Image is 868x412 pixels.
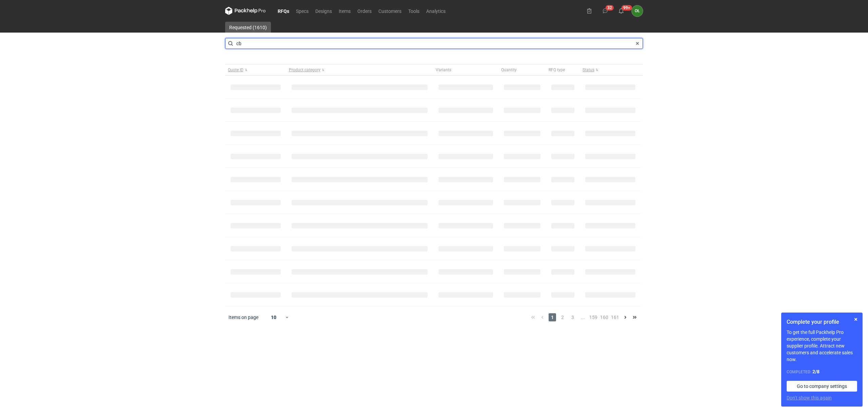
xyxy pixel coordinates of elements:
button: Skip for now [852,315,860,323]
span: Variants [436,67,451,73]
a: Specs [293,7,312,15]
a: Designs [312,7,335,15]
span: RFQ type [549,67,565,73]
a: Analytics [423,7,449,15]
a: Go to company settings [787,381,857,392]
a: Orders [354,7,375,15]
span: Status [583,67,594,73]
span: ... [579,313,587,321]
span: 1 [549,313,556,321]
svg: Packhelp Pro [225,7,266,15]
span: 161 [611,313,619,321]
a: Items [335,7,354,15]
span: Product category [289,67,320,73]
h1: Complete your profile [787,318,857,326]
span: 160 [600,313,608,321]
strong: 2 / 8 [812,369,820,374]
button: Status [580,64,641,75]
button: Quote ID [225,64,286,75]
span: Quantity [501,67,517,73]
div: Olga Łopatowicz [632,5,643,17]
span: 2 [559,313,566,321]
span: Items on page [229,314,258,321]
button: 32 [600,5,611,16]
button: Don’t show this again [787,394,832,401]
a: Customers [375,7,405,15]
button: Product category [286,64,433,75]
a: Tools [405,7,423,15]
button: 99+ [616,5,627,16]
span: 3 [569,313,576,321]
p: To get the full Packhelp Pro experience, complete your supplier profile. Attract new customers an... [787,329,857,363]
span: Quote ID [228,67,243,73]
div: Completed: [787,368,857,375]
a: Requested (1610) [225,22,271,33]
div: 10 [263,313,285,322]
span: 159 [589,313,597,321]
a: RFQs [274,7,293,15]
button: OŁ [632,5,643,17]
